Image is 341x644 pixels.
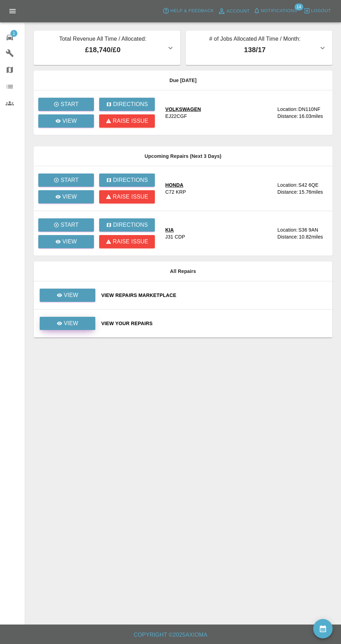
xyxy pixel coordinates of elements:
[298,182,318,188] div: S42 6QE
[38,235,94,248] a: View
[99,174,155,187] button: Directions
[302,6,333,16] button: Logout
[101,292,327,299] a: View Repairs Marketplace
[113,100,148,108] p: Directions
[299,113,327,120] div: 16.03 miles
[277,182,327,195] a: Location:S42 6QEDistance:15.76miles
[62,193,77,201] p: View
[311,7,331,15] span: Logout
[161,6,215,16] button: Help & Feedback
[165,226,272,240] a: KIAJ31 CDP
[39,292,96,298] a: View
[165,233,185,240] div: J31 CDP
[277,182,298,188] div: Location:
[39,320,96,326] a: View
[62,238,77,246] p: View
[99,218,155,232] button: Directions
[191,45,318,55] p: 138 / 17
[61,221,79,229] p: Start
[38,190,94,203] a: View
[113,176,148,184] p: Directions
[61,100,79,108] p: Start
[298,106,320,113] div: DN110NF
[6,630,335,640] h6: Copyright © 2025 Axioma
[34,146,332,166] th: Upcoming Repairs (Next 3 Days)
[191,35,318,45] p: # of Jobs Allocated All Time / Month:
[113,117,148,125] p: Raise issue
[34,71,332,90] th: Due [DATE]
[4,3,21,19] button: Open drawer
[165,182,186,188] div: HONDA
[299,233,327,240] div: 10.82 miles
[64,319,78,328] p: View
[165,113,187,120] div: EJ22CGF
[99,235,155,248] button: Raise issue
[165,182,272,195] a: HONDAC72 KRP
[113,238,148,246] p: Raise issue
[113,193,148,201] p: Raise issue
[34,261,332,281] th: All Repairs
[165,188,186,195] div: C72 KRP
[277,226,327,240] a: Location:S36 9ANDistance:10.82miles
[277,233,298,240] div: Distance:
[38,98,94,111] button: Start
[99,98,155,111] button: Directions
[165,226,185,233] div: KIA
[62,117,77,125] p: View
[227,7,250,15] span: Account
[39,35,166,45] p: Total Revenue All Time / Allocated:
[261,7,297,15] span: Notifications
[186,31,332,65] button: # of Jobs Allocated All Time / Month:138/17
[277,188,298,195] div: Distance:
[216,6,252,17] a: Account
[170,7,214,15] span: Help & Feedback
[165,106,272,120] a: VOLKSWAGENEJ22CGF
[99,190,155,203] button: Raise issue
[277,113,298,120] div: Distance:
[38,114,94,128] a: View
[299,188,327,195] div: 15.76 miles
[294,3,303,10] span: 14
[39,45,166,55] p: £18,740 / £0
[298,226,318,233] div: S36 9AN
[277,106,327,120] a: Location:DN110NFDistance:16.03miles
[277,226,298,233] div: Location:
[38,218,94,232] button: Start
[113,221,148,229] p: Directions
[10,30,17,37] span: 1
[40,289,95,302] a: View
[40,317,95,330] a: View
[61,176,79,184] p: Start
[165,106,201,113] div: VOLKSWAGEN
[99,114,155,128] button: Raise issue
[34,31,180,65] button: Total Revenue All Time / Allocated:£18,740/£0
[38,174,94,187] button: Start
[313,619,333,638] button: availability
[64,291,78,299] p: View
[101,320,327,327] a: View Your Repairs
[252,6,299,16] button: Notifications
[277,106,298,113] div: Location:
